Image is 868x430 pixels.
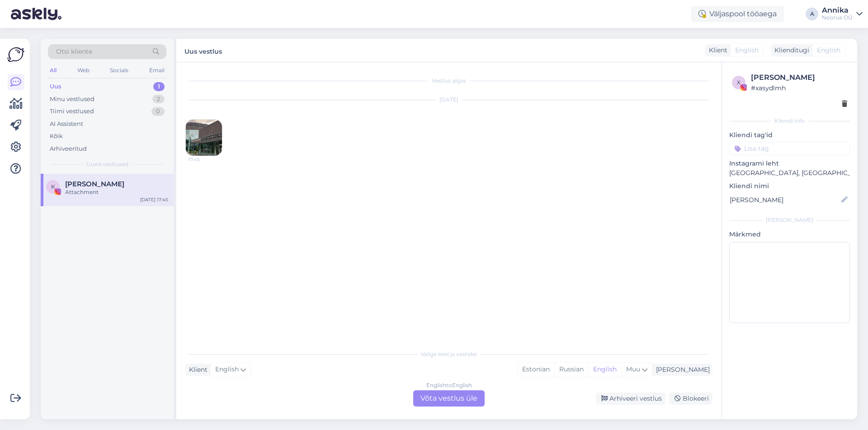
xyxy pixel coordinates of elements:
span: Kai-Riin [65,180,124,188]
div: # xasydlmh [751,83,847,93]
div: Blokeeri [669,393,712,405]
div: Valige keel ja vastake [185,350,712,358]
div: Arhiveeri vestlus [596,393,665,405]
div: [DATE] [185,96,712,104]
div: Tiimi vestlused [50,107,94,116]
span: 17:45 [189,156,222,163]
div: All [48,65,58,76]
span: English [215,365,239,375]
span: Muu [626,365,640,373]
div: Klient [185,365,208,375]
div: Russian [554,363,588,376]
div: Annika [822,7,853,14]
div: Klient [705,46,727,55]
div: [PERSON_NAME] [652,365,710,375]
div: Kõik [50,132,63,141]
div: [DATE] 17:45 [140,196,168,203]
div: Minu vestlused [50,95,94,104]
span: Otsi kliente [56,47,92,56]
div: Web [75,65,91,76]
div: 1 [153,82,165,91]
input: Lisa nimi [730,195,840,205]
img: attachment [186,120,222,156]
div: AI Assistent [50,120,83,129]
div: English to English [426,381,472,389]
span: English [817,46,840,55]
div: Kliendi info [729,117,850,125]
p: Märkmed [729,230,850,239]
span: English [735,46,759,55]
div: Uus [50,82,61,91]
div: Attachment [65,188,168,196]
div: Võta vestlus üle [413,390,485,407]
p: Kliendi nimi [729,181,850,191]
img: Askly Logo [7,46,24,63]
p: [GEOGRAPHIC_DATA], [GEOGRAPHIC_DATA] [729,168,850,178]
div: 2 [152,95,165,104]
div: [PERSON_NAME] [729,216,850,224]
input: Lisa tag [729,142,850,155]
div: Väljaspool tööaega [691,6,784,22]
div: Estonian [518,363,554,376]
div: 0 [151,107,165,116]
div: Socials [108,65,130,76]
div: Noorus OÜ [822,14,853,21]
div: Klienditugi [771,46,809,55]
span: K [51,183,55,190]
label: Uus vestlus [184,44,222,56]
div: Vestlus algas [185,77,712,85]
div: Arhiveeritud [50,144,87,153]
div: A [806,8,818,20]
p: Kliendi tag'id [729,130,850,140]
div: [PERSON_NAME] [751,72,847,83]
span: x [737,79,741,86]
div: English [588,363,621,376]
div: Email [147,65,166,76]
a: AnnikaNoorus OÜ [822,7,863,21]
p: Instagrami leht [729,159,850,168]
span: Uued vestlused [86,160,128,168]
